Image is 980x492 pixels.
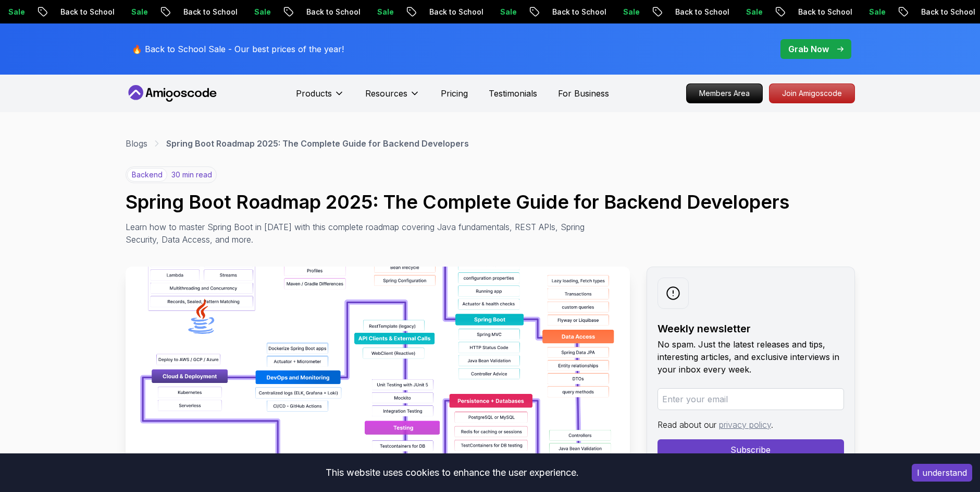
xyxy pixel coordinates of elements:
p: Sale [245,7,278,17]
p: Back to School [51,7,122,17]
p: backend [127,168,167,182]
p: Sale [122,7,155,17]
p: Members Area [687,84,762,103]
p: Back to School [420,7,491,17]
button: Resources [365,87,420,108]
p: Grab Now [788,43,829,55]
a: privacy policy [719,419,771,430]
p: 30 min read [171,170,212,180]
button: Subscribe [658,439,844,460]
a: Pricing [441,87,468,100]
a: Blogs [126,137,147,150]
p: Learn how to master Spring Boot in [DATE] with this complete roadmap covering Java fundamentals, ... [126,221,592,246]
p: 🔥 Back to School Sale - Our best prices of the year! [132,43,344,55]
p: Sale [614,7,647,17]
p: Back to School [297,7,368,17]
p: Join Amigoscode [770,84,854,103]
p: Spring Boot Roadmap 2025: The Complete Guide for Backend Developers [166,137,469,150]
p: Back to School [666,7,737,17]
p: Sale [491,7,524,17]
h1: Spring Boot Roadmap 2025: The Complete Guide for Backend Developers [126,191,855,212]
p: Back to School [543,7,614,17]
a: Testimonials [489,87,537,100]
p: No spam. Just the latest releases and tips, interesting articles, and exclusive interviews in you... [658,338,844,376]
button: Accept cookies [912,464,972,482]
div: This website uses cookies to enhance the user experience. [8,461,896,484]
a: Members Area [686,83,763,103]
a: Join Amigoscode [769,83,855,103]
p: Sale [860,7,893,17]
p: Read about our . [658,418,844,431]
p: Resources [365,87,407,100]
input: Enter your email [658,388,844,410]
p: Products [296,87,332,100]
p: Back to School [789,7,860,17]
p: Back to School [174,7,245,17]
button: Products [296,87,344,108]
h2: Weekly newsletter [658,321,844,336]
a: For Business [558,87,609,100]
p: Sale [737,7,770,17]
p: Sale [368,7,401,17]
